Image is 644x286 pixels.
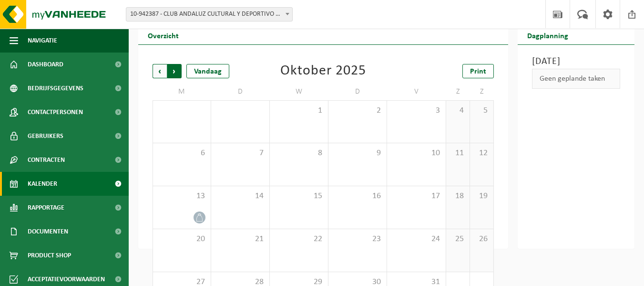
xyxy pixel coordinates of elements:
span: 4 [451,106,465,116]
a: Print [462,64,494,78]
span: 17 [392,191,440,201]
span: 8 [275,148,323,159]
span: 9 [333,148,382,159]
span: 3 [392,106,440,116]
td: D [211,83,270,100]
span: Contactpersonen [28,100,83,124]
td: M [153,83,211,100]
span: Rapportage [28,196,64,220]
span: Dashboard [28,53,63,76]
span: 5 [475,106,489,116]
span: 21 [216,234,265,244]
span: 18 [451,191,465,201]
span: 11 [451,148,465,159]
span: Kalender [28,172,57,196]
span: Documenten [28,220,68,244]
span: 22 [275,234,323,244]
span: 23 [333,234,382,244]
span: 2 [333,106,382,116]
span: 15 [275,191,323,201]
span: Volgende [167,64,182,78]
h3: [DATE] [532,54,620,69]
span: Navigatie [28,29,57,53]
td: V [387,83,446,100]
span: 12 [475,148,489,159]
div: Oktober 2025 [280,64,366,78]
span: Vorige [153,64,167,78]
span: 19 [475,191,489,201]
span: Bedrijfsgegevens [28,76,83,100]
span: 14 [216,191,265,201]
span: 26 [475,234,489,244]
span: Print [470,68,486,75]
span: 10 [392,148,440,159]
span: 7 [216,148,265,159]
td: W [270,83,328,100]
span: Gebruikers [28,124,63,148]
span: 6 [158,148,206,159]
span: 20 [158,234,206,244]
span: 24 [392,234,440,244]
td: Z [446,83,470,100]
h2: Overzicht [138,26,188,44]
h2: Dagplanning [518,26,578,44]
span: 1 [275,106,323,116]
span: 10-942387 - CLUB ANDALUZ CULTURAL Y DEPORTIVO PENARROYA VZW - VILVOORDE [126,8,292,21]
span: Product Shop [28,244,71,267]
span: 10-942387 - CLUB ANDALUZ CULTURAL Y DEPORTIVO PENARROYA VZW - VILVOORDE [126,7,293,21]
span: Contracten [28,148,65,172]
div: Geen geplande taken [532,69,620,89]
div: Vandaag [186,64,229,78]
td: Z [470,83,494,100]
span: 25 [451,234,465,244]
span: 16 [333,191,382,201]
span: 13 [158,191,206,201]
td: D [328,83,387,100]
